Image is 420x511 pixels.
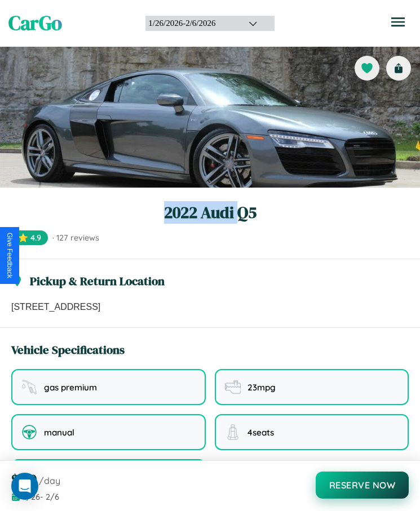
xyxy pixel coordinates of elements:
span: ⭐ 4.9 [11,230,48,245]
div: Open Intercom Messenger [11,473,38,500]
img: fuel type [21,379,37,395]
span: $ 170 [11,470,37,488]
h1: 2022 Audi Q5 [11,201,409,224]
span: CarGo [8,10,62,37]
h3: Pickup & Return Location [30,273,165,289]
div: Give Feedback [6,233,14,278]
div: 1 / 26 / 2026 - 2 / 6 / 2026 [148,19,235,28]
p: [STREET_ADDRESS] [11,300,409,314]
img: seating [225,424,241,440]
h3: Vehicle Specifications [11,341,125,358]
button: Reserve Now [316,472,409,499]
span: 23 mpg [247,382,276,393]
span: 4 seats [247,427,274,438]
span: /day [39,475,60,486]
span: · 127 reviews [52,233,99,243]
span: 1 / 26 - 2 / 6 [24,492,59,502]
span: gas premium [44,382,97,393]
span: manual [44,427,74,438]
img: fuel efficiency [225,379,241,395]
